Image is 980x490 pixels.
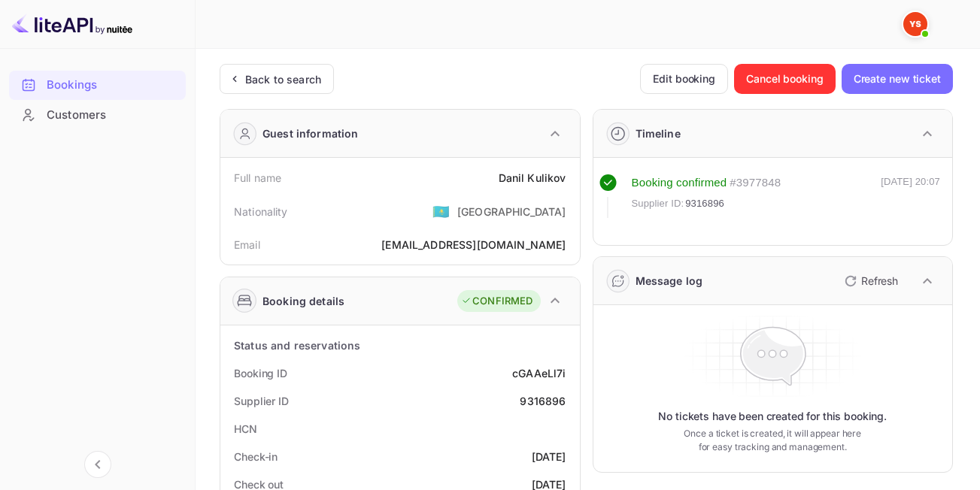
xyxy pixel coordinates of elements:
div: [GEOGRAPHIC_DATA] [457,204,566,219]
img: LiteAPI logo [12,12,132,36]
div: # 3977848 [730,174,781,192]
div: Booking details [262,293,344,309]
img: Yandex Support [903,12,927,36]
div: Booking ID [234,365,287,381]
div: Nationality [234,204,288,219]
button: Refresh [836,269,904,293]
div: [EMAIL_ADDRESS][DOMAIN_NAME] [381,237,566,253]
p: No tickets have been created for this booking. [658,409,887,424]
button: Edit booking [640,64,728,94]
div: cGAAeLl7i [512,365,566,381]
div: Check-in [234,449,278,464]
button: Collapse navigation [84,451,111,478]
button: Cancel booking [734,64,836,94]
span: Supplier ID: [632,196,684,211]
div: Bookings [47,77,178,94]
div: Message log [636,273,703,289]
div: CONFIRMED [461,294,532,309]
span: 9316896 [685,196,724,211]
div: Danil Kulikov [499,170,566,186]
div: Email [234,237,260,253]
div: Bookings [9,71,186,100]
div: Supplier ID [234,393,289,409]
div: 9316896 [520,393,566,409]
a: Customers [9,101,186,129]
div: Guest information [262,126,359,141]
a: Bookings [9,71,186,98]
span: United States [432,198,450,225]
div: [DATE] [532,449,566,464]
div: HCN [234,421,257,437]
button: Create new ticket [842,64,953,94]
div: Booking confirmed [632,174,727,192]
p: Refresh [861,273,898,289]
p: Once a ticket is created, it will appear here for easy tracking and management. [677,427,868,454]
div: [DATE] 20:07 [881,174,940,218]
div: Customers [47,107,178,124]
div: Customers [9,101,186,130]
div: Timeline [636,126,681,141]
div: Status and reservations [234,337,360,353]
div: Full name [234,170,281,186]
div: Back to search [245,71,321,87]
